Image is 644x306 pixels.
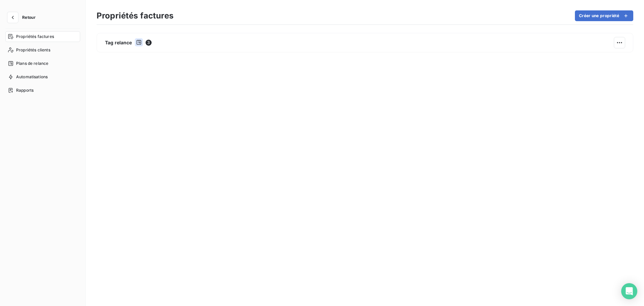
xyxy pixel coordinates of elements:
[97,10,173,22] h3: Propriétés factures
[16,60,48,67] span: Plans de relance
[16,74,48,80] span: Automatisations
[105,39,132,46] span: Tag relance
[16,34,54,40] span: Propriétés factures
[621,283,637,299] div: Open Intercom Messenger
[146,40,152,46] span: 3
[22,15,36,19] span: Retour
[5,31,80,42] a: Propriétés factures
[575,10,633,21] button: Créer une propriété
[5,85,80,96] a: Rapports
[5,12,41,23] button: Retour
[16,87,34,93] span: Rapports
[5,58,80,69] a: Plans de relance
[5,45,80,55] a: Propriétés clients
[16,47,50,53] span: Propriétés clients
[5,72,80,82] a: Automatisations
